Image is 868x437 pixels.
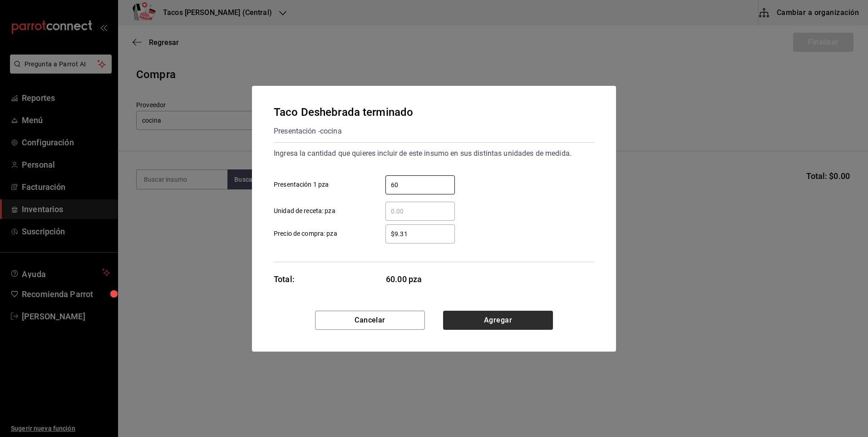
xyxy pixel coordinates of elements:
[386,273,455,285] span: 60.00 pza
[385,179,455,190] input: Presentación 1 pza
[274,104,413,120] div: Taco Deshebrada terminado
[443,311,553,330] button: Agregar
[274,180,329,189] span: Presentación 1 pza
[274,146,594,161] div: Ingresa la cantidad que quieres incluir de este insumo en sus distintas unidades de medida.
[274,229,337,238] span: Precio de compra: pza
[274,206,335,216] span: Unidad de receta: pza
[274,124,413,139] div: Presentación - cocina
[385,206,455,217] input: Unidad de receta: pza
[274,273,295,285] div: Total:
[315,311,425,330] button: Cancelar
[385,228,455,239] input: Precio de compra: pza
